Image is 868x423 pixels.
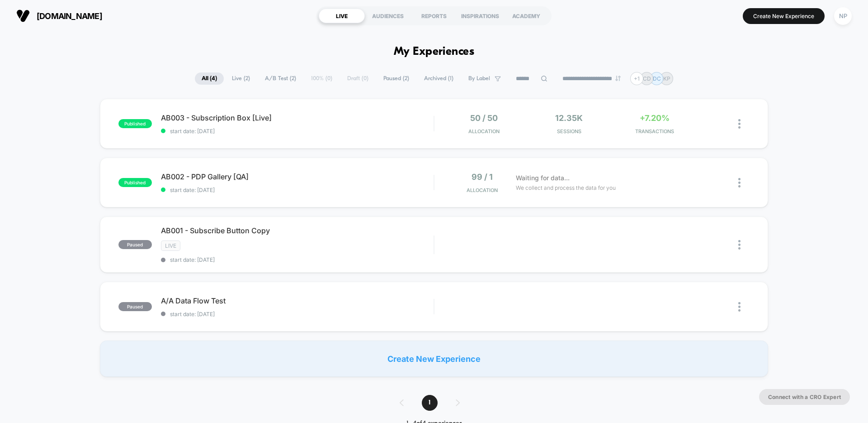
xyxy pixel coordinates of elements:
[365,9,411,23] div: AUDIENCES
[468,128,500,135] span: Allocation
[743,8,825,24] button: Create New Experience
[417,72,460,85] span: Archived ( 1 )
[195,72,224,85] span: All ( 4 )
[118,302,152,311] span: paused
[100,341,768,377] div: Create New Experience
[614,128,695,135] span: TRANSACTIONS
[529,128,610,135] span: Sessions
[161,296,434,305] span: A/A Data Flow Test
[161,172,434,181] span: AB002 - PDP Gallery [QA]
[759,389,850,405] button: Connect with a CRO Expert
[161,240,180,251] span: LIVE
[14,9,105,23] button: [DOMAIN_NAME]
[118,178,152,187] span: published
[470,113,498,123] span: 50 / 50
[16,9,30,23] img: Visually logo
[472,172,493,182] span: 99 / 1
[258,72,303,85] span: A/B Test ( 2 )
[411,9,457,23] div: REPORTS
[118,240,152,249] span: paused
[640,113,670,123] span: +7.20%
[643,75,651,82] p: CD
[377,72,416,85] span: Paused ( 2 )
[738,302,741,312] img: close
[653,75,661,82] p: DC
[161,113,434,122] span: AB003 - Subscription Box [Live]
[834,7,852,25] div: NP
[831,7,854,25] button: NP
[394,45,475,58] h1: My Experiences
[468,75,490,82] span: By Label
[225,72,257,85] span: Live ( 2 )
[161,256,434,263] span: start date: [DATE]
[738,240,741,250] img: close
[663,75,670,82] p: KP
[615,76,621,81] img: end
[516,173,570,183] span: Waiting for data...
[422,395,438,411] span: 1
[467,187,498,193] span: Allocation
[516,183,616,192] span: We collect and process the data for you
[630,72,643,85] div: + 1
[457,9,503,23] div: INSPIRATIONS
[161,187,434,193] span: start date: [DATE]
[319,9,365,23] div: LIVE
[161,311,434,317] span: start date: [DATE]
[503,9,549,23] div: ACADEMY
[161,226,434,235] span: AB001 - Subscribe Button Copy
[118,119,152,128] span: published
[738,178,741,187] img: close
[37,11,102,21] span: [DOMAIN_NAME]
[738,119,741,129] img: close
[161,128,434,135] span: start date: [DATE]
[555,113,583,123] span: 12.35k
